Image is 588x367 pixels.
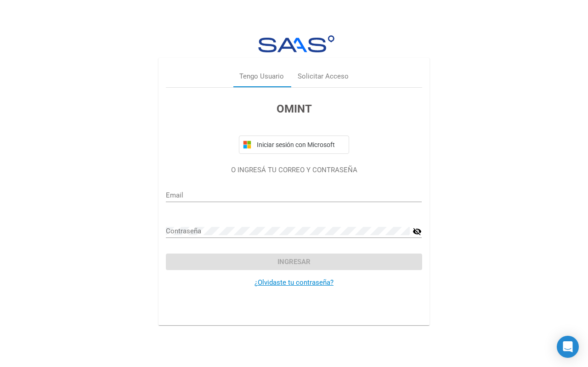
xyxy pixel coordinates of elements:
a: ¿Olvidaste tu contraseña? [254,278,334,287]
p: O INGRESÁ TU CORREO Y CONTRASEÑA [166,165,422,175]
div: Solicitar Acceso [298,71,349,82]
h3: OMINT [166,101,422,117]
button: Iniciar sesión con Microsoft [239,136,349,154]
button: Ingresar [166,254,422,270]
mat-icon: visibility_off [413,226,422,237]
div: Tengo Usuario [239,71,284,82]
span: Ingresar [277,258,311,266]
div: Open Intercom Messenger [557,336,579,358]
span: Iniciar sesión con Microsoft [255,141,345,148]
